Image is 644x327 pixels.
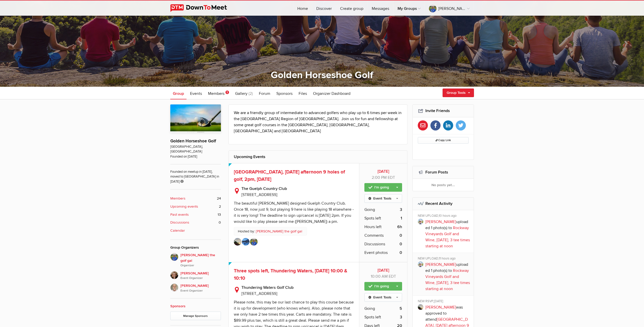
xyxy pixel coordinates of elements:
[170,271,178,279] img: Caroline Nesbitt
[180,289,221,293] i: Event Organizer
[439,256,455,260] span: 11 hours ago
[400,207,402,213] b: 3
[274,87,295,99] a: Sponsors
[234,268,347,281] span: Three spots left, Thundering Waters, [DATE] 10:00 & 10:10
[170,220,221,225] a: Discussions 0
[418,137,469,144] button: Copy Link
[276,91,293,96] span: Sponsors
[173,91,184,96] span: Group
[435,139,451,142] span: Copy Link
[242,238,250,246] img: Harv L
[388,175,395,180] span: America/Toronto
[425,170,448,175] a: Forum Posts
[425,225,470,249] a: Rockway Vineyards Golf and Wine, [DATE], 3 tee times starting at noon
[170,196,185,201] b: Members
[208,91,224,96] span: Members
[425,1,474,16] a: [PERSON_NAME] the golf gal
[259,91,270,96] span: Forum
[293,1,312,16] a: Home
[241,186,354,192] b: The Guelph Country Club
[170,212,189,217] b: Past events
[418,299,470,304] div: NEW RSVP,
[418,256,470,261] div: NEW UPLOAD,
[180,263,221,268] i: Organizer
[400,241,402,247] b: 0
[170,154,221,159] span: Founded on [DATE]
[170,253,178,261] img: Beth the golf gal
[180,252,221,268] span: [PERSON_NAME] the golf gal
[401,215,402,221] b: 1
[180,283,221,293] span: [PERSON_NAME]
[225,91,229,94] span: 1
[364,194,402,203] a: Event Tools
[170,212,221,217] a: Past events 13
[256,229,302,234] a: [PERSON_NAME] the golf gal
[313,91,350,96] span: Organizer Dashboard
[180,271,221,281] span: [PERSON_NAME]
[233,87,255,99] a: Gallery (2)
[219,204,221,209] span: 2
[170,280,221,293] a: [PERSON_NAME]Event Organizer
[371,274,388,279] span: 10:00 AM
[170,228,221,233] a: Calendar
[364,293,402,302] a: Event Tools
[425,261,470,292] p: uploaded 1 photo(s) to
[364,250,388,256] span: Event photos
[443,89,474,97] a: Group Tools
[413,179,474,191] div: No posts yet...
[425,268,470,291] a: Rockway Vineyards Golf and Wine, [DATE], 3 tee times starting at noon
[397,224,402,230] b: 6h
[234,110,402,134] p: We are a friendly group of intermediate to advanced golfers who play up to 6 times per week in th...
[188,87,204,99] a: Events
[393,1,425,16] a: My Groups
[235,91,247,96] span: Gallery
[170,87,186,99] a: Group
[425,219,456,224] a: [PERSON_NAME]
[425,262,456,267] a: [PERSON_NAME]
[234,151,402,163] h2: Upcoming Events
[418,214,470,219] div: NEW UPLOAD,
[336,1,367,16] a: Create group
[310,87,353,99] a: Organizer Dashboard
[170,253,221,268] a: [PERSON_NAME] the golf galOrganizer
[241,285,354,291] b: Thundering Waters Golf Club
[170,4,235,12] img: DownToMeet
[180,276,221,280] i: Event Organizer
[400,306,402,312] b: 5
[418,198,469,210] h2: Recent Activity
[250,238,258,246] img: Beth the golf gal
[241,192,277,197] span: [STREET_ADDRESS]
[170,245,221,250] div: Group Organizers
[312,1,336,16] a: Discover
[234,227,307,236] p: Hosted by:
[190,91,202,96] span: Events
[299,91,307,96] span: Files
[170,204,198,209] b: Upcoming events
[425,305,456,310] a: [PERSON_NAME]
[218,212,221,217] span: 13
[234,169,345,182] a: [GEOGRAPHIC_DATA], [DATE] afternoon 9 holes of golf, 2pm, [DATE]
[364,314,381,320] span: Spots left
[439,214,456,218] span: 10 hours ago
[364,168,402,175] b: [DATE]
[364,241,385,247] span: Discussions
[170,204,221,209] a: Upcoming events 2
[418,105,469,117] h2: Invite Friends
[372,175,387,180] span: 2:00 PM
[364,267,402,273] b: [DATE]
[425,219,470,249] p: uploaded 1 photo(s) to
[170,144,221,154] span: [GEOGRAPHIC_DATA], [GEOGRAPHIC_DATA]
[241,291,277,296] span: [STREET_ADDRESS]
[256,87,273,99] a: Forum
[364,224,382,230] span: Hours left
[400,314,402,320] b: 3
[368,1,393,16] a: Messages
[400,250,402,256] b: 0
[364,232,384,238] span: Comments
[205,87,232,99] a: Members 1
[217,196,221,201] span: 24
[234,201,354,224] div: The beautiful [PERSON_NAME] designed Guelph Country Club. Once 18, now just 9, but playing 9 here...
[170,196,221,201] a: Members 24
[170,164,221,184] span: Founded on meetup in [DATE], moved to [GEOGRAPHIC_DATA] in [DATE]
